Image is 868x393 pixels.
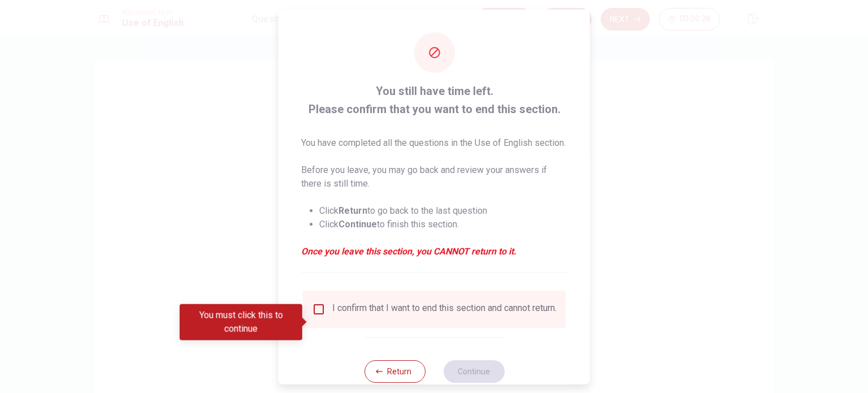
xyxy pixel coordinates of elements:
div: You must click this to continue [180,304,302,340]
p: Before you leave, you may go back and review your answers if there is still time. [301,163,567,190]
div: I confirm that I want to end this section and cannot return. [332,302,557,316]
li: Click to finish this section. [319,217,567,231]
button: Continue [443,360,504,382]
em: Once you leave this section, you CANNOT return to it. [301,244,567,258]
p: You have completed all the questions in the Use of English section. [301,136,567,149]
strong: Return [338,205,367,215]
span: You still have time left. Please confirm that you want to end this section. [301,81,567,118]
button: Return [364,360,425,382]
strong: Continue [338,218,377,229]
li: Click to go back to the last question [319,204,567,217]
span: You must click this to continue [312,302,325,316]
